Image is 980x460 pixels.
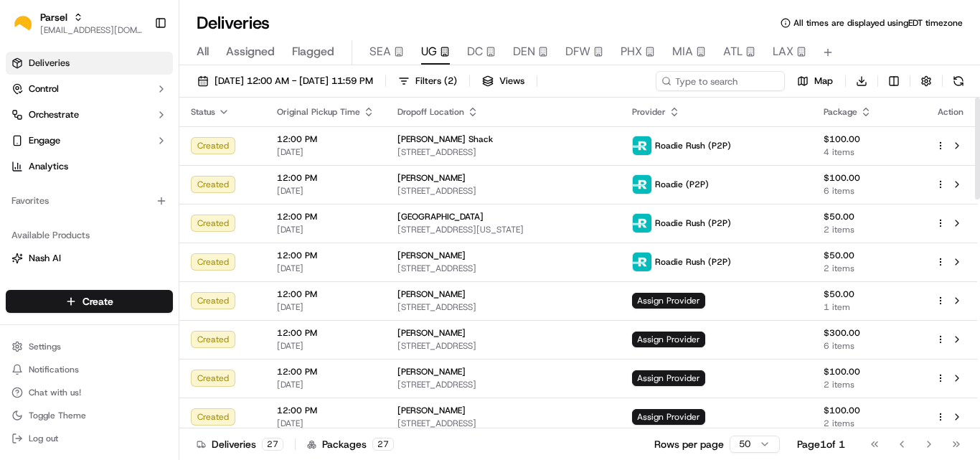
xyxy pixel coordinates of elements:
[654,437,724,451] p: Rows per page
[397,327,466,339] span: [PERSON_NAME]
[6,360,173,380] button: Notifications
[277,288,374,300] span: 12:00 PM
[369,43,391,60] span: SEA
[397,211,484,222] span: [GEOGRAPHIC_DATA]
[277,250,374,261] span: 12:00 PM
[29,364,79,375] span: Notifications
[632,332,705,347] span: Assign Provider
[277,224,374,235] span: [DATE]
[6,337,173,357] button: Settings
[633,214,651,233] img: roadie-logo-v2.jpg
[655,217,731,229] span: Roadie Rush (P2P)
[372,438,394,451] div: 27
[277,211,374,222] span: 12:00 PM
[814,75,833,88] span: Map
[29,83,59,95] span: Control
[277,301,374,313] span: [DATE]
[6,103,173,126] button: Orchestrate
[824,327,913,339] span: $300.00
[29,410,86,421] span: Toggle Theme
[633,253,651,271] img: roadie-logo-v2.jpg
[773,43,793,60] span: LAX
[824,133,913,145] span: $100.00
[6,6,149,40] button: ParselParsel[EMAIL_ADDRESS][DOMAIN_NAME]
[824,288,913,300] span: $50.00
[513,43,535,60] span: DEN
[197,437,283,451] div: Deliveries
[29,341,61,352] span: Settings
[11,12,34,34] img: Parsel
[824,211,913,222] span: $50.00
[397,405,466,416] span: [PERSON_NAME]
[6,273,173,296] button: Fleet
[29,160,68,173] span: Analytics
[6,428,173,449] button: Log out
[397,366,466,377] span: [PERSON_NAME]
[397,340,609,352] span: [STREET_ADDRESS]
[29,57,70,70] span: Deliveries
[6,52,173,75] a: Deliveries
[6,189,173,212] div: Favorites
[672,43,693,60] span: MIA
[29,278,50,291] span: Fleet
[277,172,374,184] span: 12:00 PM
[197,11,270,34] h1: Deliveries
[277,106,360,118] span: Original Pickup Time
[824,185,913,197] span: 6 items
[277,418,374,429] span: [DATE]
[791,71,839,91] button: Map
[191,71,380,91] button: [DATE] 12:00 AM - [DATE] 11:59 PM
[824,263,913,274] span: 2 items
[392,71,463,91] button: Filters(2)
[797,437,845,451] div: Page 1 of 1
[11,278,167,291] a: Fleet
[277,146,374,158] span: [DATE]
[824,379,913,390] span: 2 items
[292,43,334,60] span: Flagged
[723,43,743,60] span: ATL
[824,224,913,235] span: 2 items
[29,134,60,147] span: Engage
[6,382,173,403] button: Chat with us!
[936,106,966,118] div: Action
[29,108,79,121] span: Orchestrate
[824,366,913,377] span: $100.00
[656,71,785,91] input: Type to search
[191,106,215,118] span: Status
[6,155,173,178] a: Analytics
[83,294,113,309] span: Create
[565,43,590,60] span: DFW
[40,24,143,36] span: [EMAIL_ADDRESS][DOMAIN_NAME]
[793,17,963,29] span: All times are displayed using EDT timezone
[655,256,731,268] span: Roadie Rush (P2P)
[632,106,666,118] span: Provider
[397,224,609,235] span: [STREET_ADDRESS][US_STATE]
[632,409,705,425] span: Assign Provider
[277,366,374,377] span: 12:00 PM
[29,252,61,265] span: Nash AI
[277,379,374,390] span: [DATE]
[824,340,913,352] span: 6 items
[6,129,173,152] button: Engage
[262,438,283,451] div: 27
[277,327,374,339] span: 12:00 PM
[824,405,913,416] span: $100.00
[6,224,173,247] div: Available Products
[824,418,913,429] span: 2 items
[397,379,609,390] span: [STREET_ADDRESS]
[948,71,969,91] button: Refresh
[621,43,642,60] span: PHX
[824,301,913,313] span: 1 item
[824,106,857,118] span: Package
[824,250,913,261] span: $50.00
[277,340,374,352] span: [DATE]
[6,405,173,426] button: Toggle Theme
[397,418,609,429] span: [STREET_ADDRESS]
[397,250,466,261] span: [PERSON_NAME]
[397,185,609,197] span: [STREET_ADDRESS]
[11,252,167,265] a: Nash AI
[655,140,731,151] span: Roadie Rush (P2P)
[415,75,457,88] span: Filters
[824,146,913,158] span: 4 items
[277,263,374,274] span: [DATE]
